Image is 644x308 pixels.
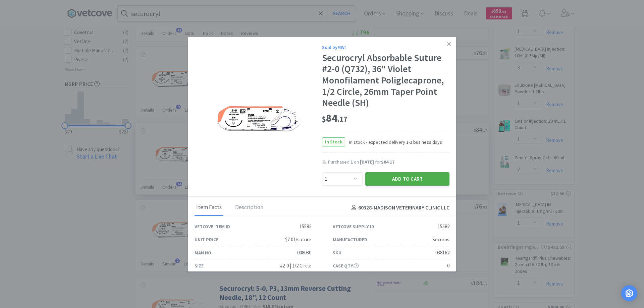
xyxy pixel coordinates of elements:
[345,138,442,146] span: In stock - expected delivery 1-2 business days
[208,77,309,152] img: f38e7f43a46b4ac7880c831b3256710b_15582.png
[432,236,449,244] div: Securos
[351,159,353,165] span: 1
[195,249,213,256] div: Man No.
[337,114,347,124] span: . 17
[233,199,265,216] div: Description
[195,236,218,243] div: Unit Price
[621,285,637,301] div: Open Intercom Messenger
[365,172,449,186] button: Add to Cart
[435,249,449,257] div: 038162
[322,111,347,125] span: 84
[285,236,311,244] div: $7.01/suture
[349,203,449,212] h4: 60328 - MADISON VETERINARY CLINIC LLC
[447,262,449,270] div: 0
[280,262,311,270] div: #2-0 | 1/2 Circle
[195,199,223,216] div: Item Facts
[333,223,374,230] div: Vetcove Supply ID
[333,262,359,269] div: Case Qty.
[297,249,311,257] div: 008030
[195,223,230,230] div: Vetcove Item ID
[300,223,311,231] div: 15582
[381,159,394,165] span: $84.17
[322,114,326,124] span: $
[328,159,449,166] div: Purchased on for
[322,44,449,51] div: Sold by MWI
[322,52,449,109] div: Securocryl Absorbable Suture #2-0 (Q732), 36" Violet Monofilament Poliglecaprone, 1/2 Circle, 26m...
[322,138,345,146] span: In Stock
[333,249,341,256] div: SKU
[438,223,449,231] div: 15582
[195,262,204,269] div: Size
[360,159,374,165] span: [DATE]
[333,236,367,243] div: Manufacturer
